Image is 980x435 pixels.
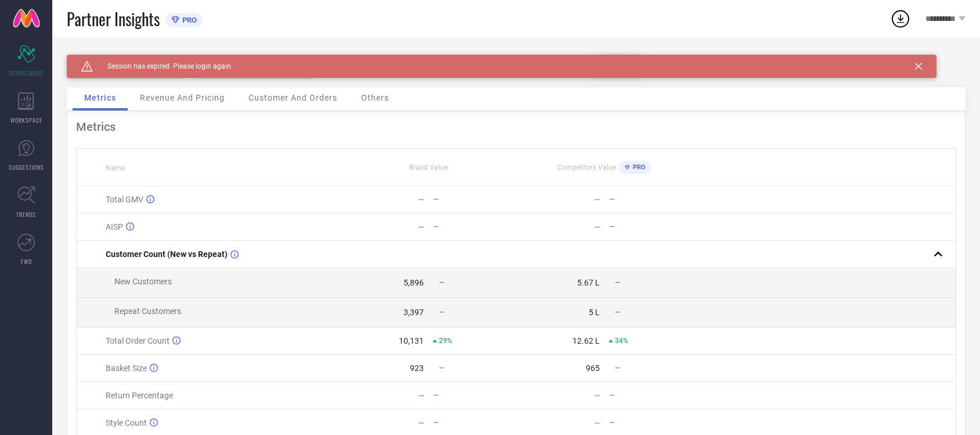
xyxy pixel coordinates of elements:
[890,8,911,29] div: Open download list
[67,7,160,31] span: Partner Insights
[179,16,197,24] span: PRO
[399,336,424,345] div: 10,131
[67,55,183,63] div: Brand
[114,306,181,316] span: Repeat Customers
[609,195,691,204] div: —
[409,163,448,172] span: Brand Value
[418,391,424,400] div: —
[433,223,516,231] div: —
[630,163,646,171] span: PRO
[403,278,424,287] div: 5,896
[106,391,173,400] span: Return Percentage
[609,391,691,400] div: —
[9,163,44,172] span: SUGGESTIONS
[106,336,170,345] span: Total Order Count
[106,222,123,231] span: AISP
[84,93,116,102] span: Metrics
[433,419,516,427] div: —
[10,116,42,124] span: WORKSPACE
[439,337,452,345] span: 29%
[106,363,147,373] span: Basket Size
[594,222,600,231] div: —
[76,120,956,134] div: Metrics
[594,418,600,427] div: —
[418,418,424,427] div: —
[21,257,32,266] span: FWD
[615,279,620,287] span: —
[439,364,444,372] span: —
[106,164,125,172] span: Name
[572,336,600,345] div: 12.62 L
[106,418,147,427] span: Style Count
[433,391,516,400] div: —
[609,419,691,427] div: —
[609,223,691,231] div: —
[418,222,424,231] div: —
[594,391,600,400] div: —
[16,210,36,219] span: TRENDS
[140,93,225,102] span: Revenue And Pricing
[418,195,424,204] div: —
[433,195,516,204] div: —
[586,363,600,373] div: 965
[106,249,228,259] span: Customer Count (New vs Repeat)
[361,93,389,102] span: Others
[615,364,620,372] span: —
[114,277,172,286] span: New Customers
[9,69,44,77] span: SCORECARDS
[106,195,143,204] span: Total GMV
[589,308,600,317] div: 5 L
[615,308,620,316] span: —
[615,337,628,345] span: 34%
[248,93,337,102] span: Customer And Orders
[93,62,233,70] span: Session has expired. Please login again.
[594,195,600,204] div: —
[577,278,600,287] div: 5.67 L
[403,308,424,317] div: 3,397
[557,163,616,172] span: Competitors Value
[410,363,424,373] div: 923
[439,308,444,316] span: —
[439,279,444,287] span: —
